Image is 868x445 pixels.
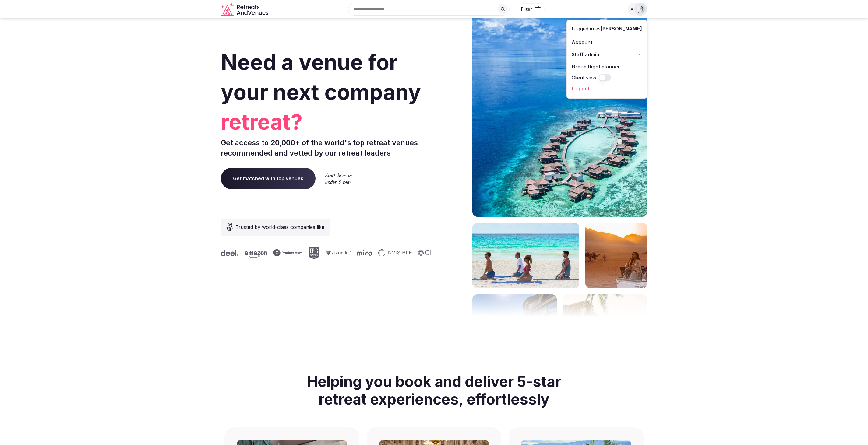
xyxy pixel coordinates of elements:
a: Account [572,37,642,47]
svg: Miro company logo [354,250,370,256]
svg: Vistaprint company logo [323,250,348,255]
img: Start here in under 5 min [325,173,352,184]
a: Visit the homepage [221,2,270,16]
a: Group flight planner [572,62,642,72]
span: Need a venue for your next company [221,49,421,105]
span: Filter [521,6,532,12]
span: Trusted by world-class companies like [235,223,324,231]
svg: Retreats and Venues company logo [221,2,270,16]
a: Get matched with top venues [221,168,316,189]
svg: Epic Games company logo [306,247,317,259]
label: Client view [572,74,596,81]
img: yoga on tropical beach [472,223,579,288]
img: Alexa Bustamante [637,5,645,13]
div: Logged in as [572,25,642,32]
span: retreat? [221,107,432,137]
svg: Deel company logo [218,250,236,256]
span: Staff admin [572,51,599,58]
button: Staff admin [572,50,642,59]
button: Filter [517,3,545,15]
p: Get access to 20,000+ of the world's top retreat venues recommended and vetted by our retreat lea... [221,138,432,158]
span: [PERSON_NAME] [601,26,642,32]
svg: Invisible company logo [376,249,409,257]
img: woman sitting in back of truck with camels [585,223,647,288]
a: Log out [572,84,642,93]
h2: Helping you book and deliver 5-star retreat experiences, effortlessly [298,366,570,415]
